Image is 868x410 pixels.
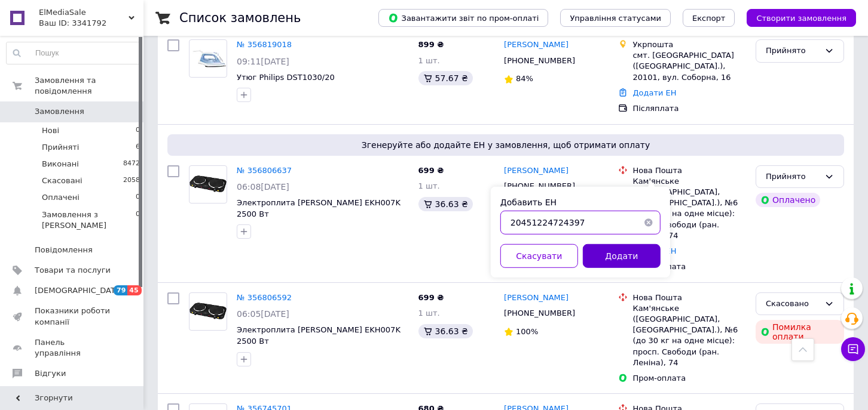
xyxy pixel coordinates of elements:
a: [PERSON_NAME] [504,39,569,51]
span: 06:08[DATE] [237,182,289,192]
a: Утюг Philips DST1030/20 [237,73,335,82]
div: Пром-оплата [632,373,746,384]
span: Створити замовлення [756,14,846,23]
button: Експорт [683,9,735,27]
span: Згенеруйте або додайте ЕН у замовлення, щоб отримати оплату [172,139,839,151]
span: 0 [136,125,140,136]
button: Додати [583,244,661,268]
div: Післяплата [632,103,746,114]
span: 6 [136,142,140,153]
button: Завантажити звіт по пром-оплаті [378,9,548,27]
span: 06:05[DATE] [237,309,289,319]
div: Пром-оплата [632,261,746,272]
span: Панель управління [35,337,111,359]
span: Нові [42,125,59,136]
div: Укрпошта [632,39,746,50]
span: 09:11[DATE] [237,57,289,66]
button: Чат з покупцем [841,337,865,361]
img: Фото товару [190,174,227,195]
div: Нова Пошта [632,165,746,176]
span: 899 ₴ [418,40,444,49]
span: Повідомлення [35,245,93,255]
a: Фото товару [189,39,227,78]
div: Кам'янське ([GEOGRAPHIC_DATA], [GEOGRAPHIC_DATA].), №6 (до 30 кг на одне місце): просп. Свободи (... [632,303,746,368]
a: № 356806637 [237,166,292,175]
a: [PERSON_NAME] [504,165,569,177]
div: Прийнято [766,45,820,57]
span: 100% [516,327,538,336]
span: 699 ₴ [418,293,444,302]
span: Відгуки [35,368,66,379]
a: № 356819018 [237,40,292,49]
img: Фото товару [190,45,227,73]
a: Фото товару [189,165,227,204]
span: Завантажити звіт по пром-оплаті [388,13,539,23]
div: Помилка оплати [756,320,844,344]
img: Фото товару [190,301,227,322]
a: Фото товару [189,292,227,331]
div: Нова Пошта [632,292,746,303]
label: Добавить ЕН [500,198,557,207]
span: [PHONE_NUMBER] [504,309,575,317]
span: 0 [136,192,140,203]
a: № 356806592 [237,293,292,302]
span: 8472 [123,159,140,169]
span: Управління статусами [570,14,661,23]
a: Электроплита [PERSON_NAME] EKH007K 2500 Вт [237,198,401,218]
span: 0 [136,209,140,231]
input: Пошук [7,42,140,64]
button: Скасувати [500,244,578,268]
div: 57.67 ₴ [418,71,473,85]
div: 36.63 ₴ [418,197,473,211]
span: Експорт [692,14,726,23]
div: смт. [GEOGRAPHIC_DATA] ([GEOGRAPHIC_DATA].), 20101, вул. Соборна, 16 [632,50,746,83]
span: Оплачені [42,192,80,203]
div: Прийнято [766,171,820,183]
span: 1 шт. [418,181,440,190]
a: [PERSON_NAME] [504,292,569,304]
div: Оплачено [756,193,820,207]
span: Скасовані [42,175,82,186]
span: Виконані [42,159,79,169]
span: Замовлення та повідомлення [35,75,143,97]
span: 84% [516,74,533,83]
a: Электроплита [PERSON_NAME] EKH007K 2500 Вт [237,325,401,346]
span: Прийняті [42,142,79,153]
a: Додати ЕН [632,88,676,97]
span: 79 [114,285,127,295]
div: Ваш ID: 3341792 [39,18,143,29]
a: Створити замовлення [735,13,856,22]
span: 699 ₴ [418,166,444,175]
span: 2058 [123,175,140,186]
span: 1 шт. [418,56,440,65]
span: Показники роботи компанії [35,306,111,327]
div: 36.63 ₴ [418,324,473,338]
span: [DEMOGRAPHIC_DATA] [35,285,123,296]
h1: Список замовлень [179,11,301,25]
span: Замовлення з [PERSON_NAME] [42,209,136,231]
button: Створити замовлення [747,9,856,27]
div: Кам'янське ([GEOGRAPHIC_DATA], [GEOGRAPHIC_DATA].), №6 (до 30 кг на одне місце): просп. Свободи (... [632,176,746,241]
button: Управління статусами [560,9,671,27]
span: Товари та послуги [35,265,111,276]
span: [PHONE_NUMBER] [504,56,575,65]
span: Замовлення [35,106,84,117]
div: Скасовано [766,298,820,310]
span: [PHONE_NUMBER] [504,181,575,190]
span: ElMediaSale [39,7,129,18]
span: 1 шт. [418,309,440,317]
button: Очистить [637,211,661,235]
span: 45 [127,285,141,295]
